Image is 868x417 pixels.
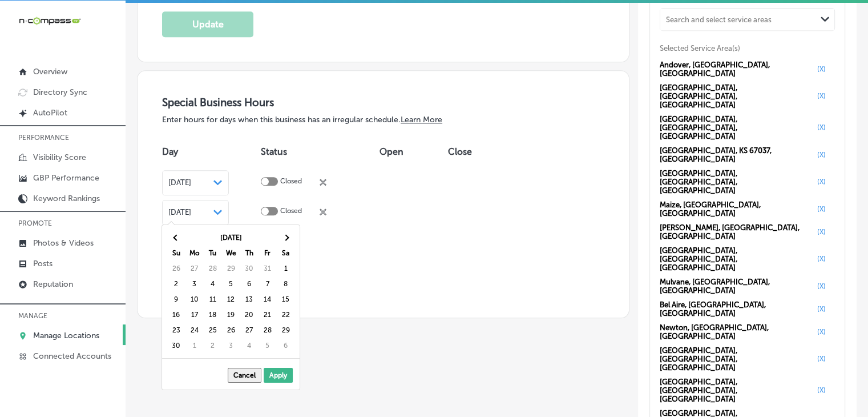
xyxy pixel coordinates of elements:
td: 6 [277,338,295,354]
td: 15 [277,292,295,307]
span: [GEOGRAPHIC_DATA], [GEOGRAPHIC_DATA], [GEOGRAPHIC_DATA] [660,115,814,141]
td: 2 [167,276,185,292]
td: 3 [222,338,240,354]
span: [PERSON_NAME], [GEOGRAPHIC_DATA], [GEOGRAPHIC_DATA] [660,223,814,240]
th: Th [240,246,259,261]
td: 6 [240,276,259,292]
button: (X) [814,254,829,263]
td: 18 [204,307,222,323]
button: (X) [814,65,829,74]
td: 26 [167,261,185,276]
h3: Special Business Hours [162,96,604,109]
button: (X) [814,327,829,336]
div: Keywords by Traffic [126,67,192,75]
p: Reputation [33,279,73,289]
td: 17 [185,307,204,323]
th: Status [261,136,380,168]
td: 22 [277,307,295,323]
p: Enter hours for days when this business has an irregular schedule. [162,115,604,125]
td: 5 [259,338,277,354]
td: 27 [240,323,259,338]
span: [DATE] [168,208,191,216]
p: Visibility Score [33,153,86,162]
td: 10 [185,292,204,307]
td: 13 [240,292,259,307]
span: [GEOGRAPHIC_DATA], [GEOGRAPHIC_DATA], [GEOGRAPHIC_DATA] [660,83,814,109]
td: 30 [167,338,185,354]
p: Keyword Rankings [33,194,100,203]
img: tab_keywords_by_traffic_grey.svg [114,66,123,75]
button: Cancel [228,368,261,383]
img: website_grey.svg [18,30,27,39]
button: (X) [814,205,829,214]
button: (X) [814,386,829,395]
p: Connected Accounts [33,351,111,361]
td: 2 [204,338,222,354]
td: 16 [167,307,185,323]
img: 660ab0bf-5cc7-4cb8-ba1c-48b5ae0f18e60NCTV_CLogo_TV_Black_-500x88.png [18,15,81,26]
th: Open [380,136,447,168]
td: 5 [222,276,240,292]
button: (X) [814,282,829,291]
span: [GEOGRAPHIC_DATA], [GEOGRAPHIC_DATA], [GEOGRAPHIC_DATA] [660,246,814,272]
p: Manage Locations [33,331,99,340]
span: Andover, [GEOGRAPHIC_DATA], [GEOGRAPHIC_DATA] [660,61,814,78]
td: 1 [185,338,204,354]
td: 27 [185,261,204,276]
th: We [222,246,240,261]
th: Tu [204,246,222,261]
td: 20 [240,307,259,323]
button: Update [162,11,253,37]
span: Selected Service Area(s) [660,44,740,53]
td: 14 [259,292,277,307]
p: GBP Performance [33,173,99,183]
td: 28 [204,261,222,276]
p: Overview [33,67,67,77]
div: Domain Overview [43,67,102,75]
td: 23 [167,323,185,338]
span: [GEOGRAPHIC_DATA], KS 67037, [GEOGRAPHIC_DATA] [660,146,814,163]
img: logo_orange.svg [18,18,27,27]
th: Sa [277,246,295,261]
th: [DATE] [185,230,277,246]
button: (X) [814,304,829,314]
button: (X) [814,150,829,159]
span: [GEOGRAPHIC_DATA], [GEOGRAPHIC_DATA], [GEOGRAPHIC_DATA] [660,378,814,403]
div: v 4.0.25 [32,18,56,27]
img: tab_domain_overview_orange.svg [31,66,40,75]
td: 9 [167,292,185,307]
td: 7 [259,276,277,292]
button: (X) [814,354,829,363]
td: 21 [259,307,277,323]
td: 3 [185,276,204,292]
td: 8 [277,276,295,292]
td: 19 [222,307,240,323]
th: Day [162,136,261,168]
span: Maize, [GEOGRAPHIC_DATA], [GEOGRAPHIC_DATA] [660,201,814,218]
th: Fr [259,246,277,261]
td: 24 [185,323,204,338]
p: Posts [33,259,53,268]
td: 29 [277,323,295,338]
td: 25 [204,323,222,338]
td: 4 [240,338,259,354]
div: Search and select service areas [666,15,772,23]
a: Learn More [401,115,442,125]
p: Closed [280,177,302,188]
td: 30 [240,261,259,276]
button: (X) [814,91,829,101]
th: Mo [185,246,204,261]
span: Mulvane, [GEOGRAPHIC_DATA], [GEOGRAPHIC_DATA] [660,278,814,295]
button: Apply [264,368,293,383]
div: Domain: [DOMAIN_NAME] [30,30,126,39]
td: 28 [259,323,277,338]
th: Su [167,246,185,261]
span: [GEOGRAPHIC_DATA], [GEOGRAPHIC_DATA], [GEOGRAPHIC_DATA] [660,346,814,372]
td: 29 [222,261,240,276]
td: 12 [222,292,240,307]
td: 11 [204,292,222,307]
td: 26 [222,323,240,338]
td: 4 [204,276,222,292]
span: Newton, [GEOGRAPHIC_DATA], [GEOGRAPHIC_DATA] [660,323,814,340]
button: (X) [814,123,829,132]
